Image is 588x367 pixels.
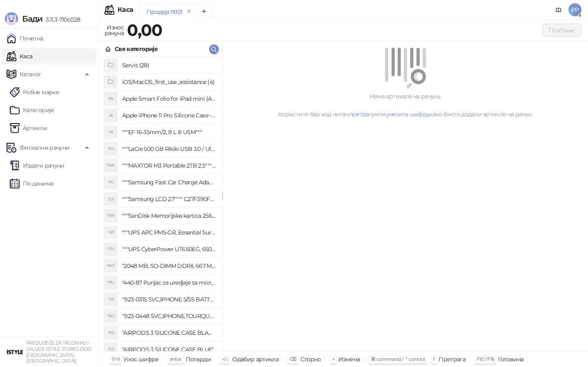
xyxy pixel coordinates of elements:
img: 64x64-companyLogo-77b92cf4-9946-4f36-9751-bf7bb5fd2c7d.png [7,344,23,360]
h4: Apple iPhone 11 Pro Silicone Case - Black [122,109,216,122]
a: Издати рачуни [10,157,65,174]
span: f [433,356,434,362]
div: "CU [104,243,117,256]
div: "18 [104,126,117,139]
div: Каса [118,7,133,13]
a: Робне марке [10,84,59,100]
a: претрагу [349,111,375,118]
span: ↑/↓ [222,356,228,362]
h4: "440-87 Punjac za uredjaje sa micro USB portom 4/1, Stand." [122,276,216,289]
div: "MS [104,259,117,272]
small: PREDUZEĆE ZA TRGOVINU I USLUGE ISTYLE STORES DOO [GEOGRAPHIC_DATA] ([GEOGRAPHIC_DATA]) [26,340,91,364]
a: унесите шифру [386,111,430,118]
div: Износ рачуна [103,22,125,38]
div: AS [104,92,117,105]
div: "MK [104,209,117,222]
span: 3.11.3-710c028 [42,16,80,23]
div: Сторно [301,354,321,365]
h4: """UPS APC PM5-GR, Essential Surge Arrest,5 utic_nica""" [122,226,216,239]
div: Унос шифре [123,354,159,365]
div: Све категорије [115,44,158,53]
a: Категорије [10,102,54,118]
div: "L2 [104,192,117,206]
h4: """LaCie 500 GB Rikiki USB 3.0 / Ultra Compact & Resistant aluminum / USB 3.0 / 2.5""""""" [122,142,216,155]
div: "3S [104,343,117,356]
div: AI [104,109,117,122]
strong: 0,00 [127,20,162,40]
h4: "AIRPODS 3 SILICONE CASE BLACK" [122,326,216,339]
h4: """Samsung LCD 27"""" C27F390FHUXEN""" [122,192,216,206]
span: Каталог [20,66,42,82]
h4: """UPS CyberPower UT650EG, 650VA/360W , line-int., s_uko, desktop""" [122,243,216,256]
div: "SD [104,310,117,323]
div: "FC [104,176,117,189]
a: Документација [552,3,565,16]
div: grid [98,57,222,351]
span: + [332,356,334,362]
span: enter [170,356,182,362]
button: Плаћање [542,24,581,37]
span: ⌘ command / ⌃ control [371,356,425,362]
h4: "AIRPODS 3 SILICONE CASE BLUE" [122,343,216,356]
h4: """Samsung Fast Car Charge Adapter, brzi auto punja_, boja crna""" [122,176,216,189]
div: "PU [104,276,117,289]
span: Фискални рачуни [20,139,69,156]
div: Одабир артикла [232,354,278,365]
a: Почетна [7,30,43,46]
a: Каса [7,48,32,64]
h4: Servis (28) [122,59,216,72]
div: Потврди [186,354,211,365]
button: remove [184,8,194,15]
h4: """EF 16-35mm/2, 8 L III USM""" [122,126,216,139]
div: "5G [104,142,117,155]
button: Add tab [196,3,212,20]
a: ArtikliАртикли [10,120,47,136]
h4: Apple Smart Folio for iPad mini (A17 Pro) - Sage [122,92,216,105]
span: 0-9 [112,356,119,362]
a: По данима [10,175,53,192]
div: "3S [104,326,117,339]
span: PP [568,3,581,16]
div: "S5 [104,293,117,306]
div: Претрага [439,354,465,365]
h4: """MAXTOR M3 Portable 2TB 2.5"""" crni eksterni hard disk HX-M201TCB/GM""" [122,159,216,172]
h4: "923-0448 SVC,IPHONE,TOURQUE DRIVER KIT .65KGF- CM Šrafciger " [122,310,216,323]
span: ⌫ [290,356,296,362]
h4: "923-0315 SVC,IPHONE 5/5S BATTERY REMOVAL TRAY Držač za iPhone sa kojim se otvara display [122,293,216,306]
h4: "2048 MB, SO-DIMM DDRII, 667 MHz, Napajanje 1,8 0,1 V, Latencija CL5" [122,259,216,272]
div: Измена [339,354,360,365]
span: Бади [22,14,42,24]
img: Logo [5,12,18,25]
div: "MP [104,159,117,172]
span: F10 / F16 [477,356,494,362]
h4: iOS/MacOS_first_use_assistance (4) [122,75,216,88]
div: Готовина [498,354,523,365]
h4: """SanDisk Memorijska kartica 256GB microSDXC sa SD adapterom SDSQXA1-256G-GN6MA - Extreme PLUS, ... [122,209,216,222]
div: Продаја 9921 [147,7,182,16]
div: "AP [104,226,117,239]
div: Нема артикала на рачуну. Користите бар код читач, или како бисте додали артикле на рачун. [232,92,578,119]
